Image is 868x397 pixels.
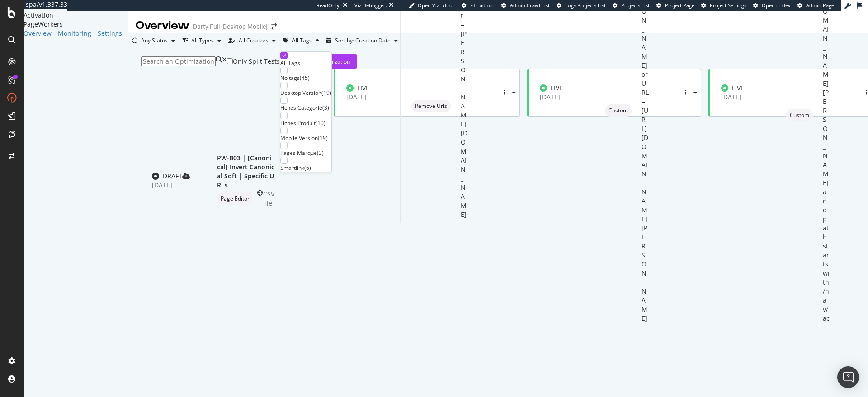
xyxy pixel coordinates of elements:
[710,2,746,9] span: Project Settings
[321,89,331,97] div: ( 19 )
[415,103,447,109] span: Remove Urls
[354,2,387,9] div: Viz Debugger:
[656,2,694,9] a: Project Page
[280,74,300,82] div: No tags
[98,29,122,38] a: Settings
[141,38,168,43] div: Any Status
[179,33,225,48] button: All Types
[24,29,52,38] a: Overview
[263,190,274,208] div: CSV file
[409,2,455,9] a: Open Viz Editor
[565,2,606,9] span: Logs Projects List
[24,11,128,20] div: Activation
[721,93,764,102] div: [DATE]
[280,104,322,112] div: Fiches Categorie
[292,38,312,43] div: All Tags
[621,2,650,9] span: Projects List
[411,100,451,112] div: neutral label
[837,366,859,388] div: Open Intercom Messenger
[225,33,279,48] button: All Creators
[701,2,746,9] a: Project Settings
[462,2,495,9] a: FTL admin
[346,93,389,102] div: [DATE]
[128,33,179,48] button: Any Status
[300,74,310,82] div: ( 45 )
[193,22,268,31] div: Darty Full [Desktop Mobile]
[318,134,328,142] div: ( 19 )
[322,104,329,112] div: ( 3 )
[239,38,269,43] div: All Creators
[280,89,321,97] div: Desktop Version
[279,33,323,48] button: All Tags
[613,2,650,9] a: Projects List
[24,20,128,29] div: PageWorkers
[551,84,563,93] div: LIVE
[221,196,250,201] span: Page Editor
[217,192,253,205] div: neutral label
[501,2,550,9] a: Admin Crawl List
[540,93,583,102] div: [DATE]
[786,109,813,121] div: neutral label
[418,2,455,9] span: Open Viz Editor
[141,56,216,66] input: Search an Optimization
[271,23,277,30] div: arrow-right-arrow-left
[609,108,628,113] span: Custom
[152,181,195,190] div: [DATE]
[217,154,274,190] div: PW-B03 | [Canonical] Invert Canonical Soft | Specific URLs
[557,2,606,9] a: Logs Projects List
[470,2,495,9] span: FTL admin
[323,33,401,48] button: Sort by: Creation Date
[163,172,182,181] div: DRAFT
[732,84,744,93] div: LIVE
[357,84,369,93] div: LIVE
[790,112,809,118] span: Custom
[280,149,317,157] div: Pages Marque
[233,57,280,66] div: Only Split Tests
[665,2,694,9] span: Project Page
[605,104,632,117] div: neutral label
[806,2,834,9] span: Admin Page
[136,18,189,33] div: Overview
[280,119,316,127] div: Fiches Produit
[280,134,318,142] div: Mobile Version
[280,59,331,67] div: All Tags
[510,2,550,9] span: Admin Crawl List
[58,29,91,38] a: Monitoring
[762,2,791,9] span: Open in dev
[335,38,391,43] div: Sort by: Creation Date
[797,2,834,9] a: Admin Page
[316,119,325,127] div: ( 10 )
[316,2,341,9] div: ReadOnly:
[317,149,324,157] div: ( 3 )
[280,164,304,172] div: Smartlink
[753,2,791,9] a: Open in dev
[304,164,311,172] div: ( 6 )
[191,38,214,43] div: All Types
